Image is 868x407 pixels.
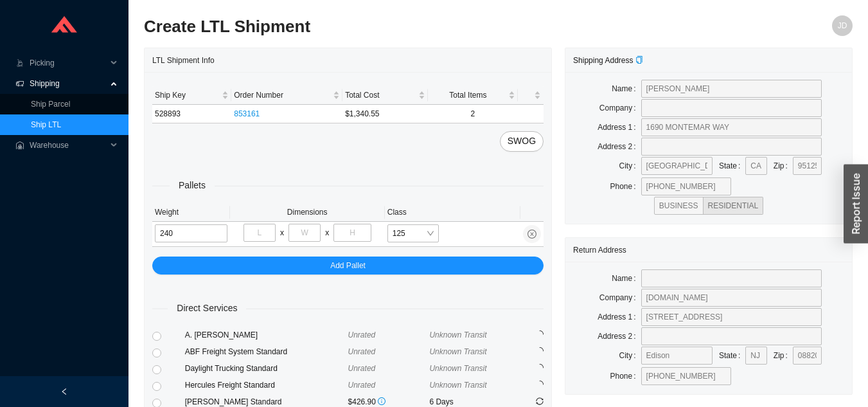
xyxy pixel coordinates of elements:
span: Shipping [30,73,107,94]
th: Ship Key sortable [152,86,231,105]
label: Zip [774,347,793,365]
input: L [244,224,276,242]
label: City [619,347,641,365]
span: Unknown Transit [429,364,486,373]
span: info-circle [378,397,385,405]
label: Company [599,99,641,117]
span: Unrated [348,364,376,373]
input: H [333,224,371,242]
label: City [619,157,641,175]
span: Ship Key [155,89,219,102]
label: Phone [610,367,641,385]
span: Warehouse [30,135,107,156]
label: Name [612,80,641,98]
th: Dimensions [230,203,385,222]
span: Unrated [348,347,376,356]
td: 528893 [152,105,231,123]
span: loading [536,330,544,338]
span: Unknown Transit [429,330,486,339]
span: sync [536,397,544,405]
button: SWOG [500,131,544,152]
a: 853161 [234,109,260,118]
h2: Create LTL Shipment [144,15,675,38]
span: Total Items [430,89,506,102]
span: loading [536,381,544,388]
span: Pallets [170,178,215,193]
div: LTL Shipment Info [152,48,544,72]
span: Unrated [348,381,376,390]
span: loading [536,347,544,355]
span: left [60,388,68,395]
a: Ship LTL [31,120,61,129]
button: close-circle [523,225,541,243]
span: Unrated [348,330,376,339]
span: BUSINESS [659,201,698,210]
td: 2 [428,105,518,123]
span: Picking [30,53,107,73]
span: Shipping Address [573,56,643,65]
span: loading [536,364,544,372]
div: x [325,226,329,239]
a: Ship Parcel [31,100,70,109]
th: Order Number sortable [231,86,342,105]
label: Phone [610,177,641,195]
div: Daylight Trucking Standard [185,362,348,375]
label: Address 1 [598,118,641,136]
label: Address 2 [598,138,641,156]
th: Total Cost sortable [342,86,427,105]
span: 125 [393,225,434,242]
div: ABF Freight System Standard [185,345,348,358]
span: Direct Services [168,301,246,316]
label: Address 2 [598,327,641,345]
th: Weight [152,203,230,222]
th: undefined sortable [518,86,544,105]
div: Hercules Freight Standard [185,379,348,392]
span: Unknown Transit [429,381,486,390]
th: Class [385,203,520,222]
span: RESIDENTIAL [708,201,759,210]
input: W [288,224,321,242]
span: Add Pallet [330,259,366,272]
div: Copy [635,54,643,67]
label: Zip [774,157,793,175]
label: State [719,347,745,365]
th: Total Items sortable [428,86,518,105]
label: Company [599,289,641,307]
span: Order Number [234,89,330,102]
button: Add Pallet [152,257,544,275]
label: State [719,157,745,175]
label: Name [612,269,641,287]
span: Total Cost [345,89,415,102]
label: Address 1 [598,308,641,326]
span: JD [838,15,847,36]
div: x [280,226,284,239]
div: Return Address [573,238,844,262]
span: copy [635,56,643,64]
span: Unknown Transit [429,347,486,356]
span: SWOG [508,134,536,149]
div: A. [PERSON_NAME] [185,329,348,341]
td: $1,340.55 [342,105,427,123]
